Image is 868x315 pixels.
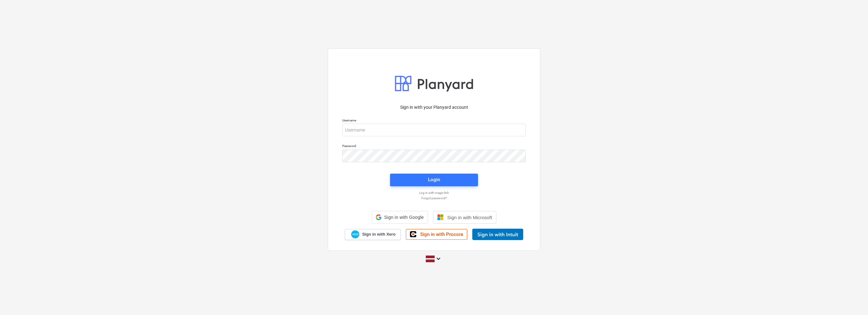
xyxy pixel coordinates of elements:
img: Xero logo [351,230,359,239]
a: Forgot password? [339,196,529,200]
a: Log in with magic link [339,191,529,195]
span: Sign in with Xero [362,232,395,237]
span: Sign in with Microsoft [447,215,492,220]
i: keyboard_arrow_down [435,255,442,262]
input: Username [342,124,526,136]
img: Microsoft logo [437,214,443,220]
div: Sign in with Google [372,211,428,224]
p: Username [342,118,526,124]
button: Login [390,174,478,186]
div: Login [428,176,440,184]
a: Sign in with Xero [345,229,401,240]
p: Sign in with your Planyard account [342,104,526,111]
p: Password [342,144,526,149]
a: Sign in with Procore [406,229,467,240]
span: Sign in with Procore [420,232,463,237]
span: Sign in with Google [384,215,424,220]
